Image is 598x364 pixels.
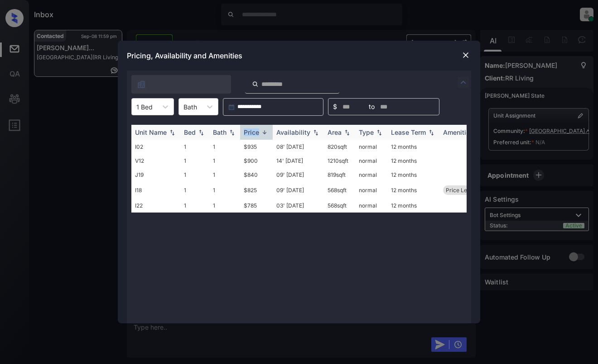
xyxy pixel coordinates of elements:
[458,77,469,88] img: icon-zuma
[427,129,436,136] img: sorting
[273,182,324,199] td: 09' [DATE]
[446,187,479,194] span: Price Leader
[387,182,439,199] td: 12 months
[391,128,426,136] div: Lease Term
[355,154,387,168] td: normal
[131,182,180,199] td: I18
[180,199,209,213] td: 1
[324,182,355,199] td: 568 sqft
[180,140,209,154] td: 1
[355,199,387,213] td: normal
[244,128,259,136] div: Price
[324,140,355,154] td: 820 sqft
[387,154,439,168] td: 12 months
[131,154,180,168] td: V12
[324,168,355,182] td: 819 sqft
[273,140,324,154] td: 08' [DATE]
[324,199,355,213] td: 568 sqft
[260,129,269,136] img: sorting
[240,182,273,199] td: $825
[359,128,374,136] div: Type
[273,168,324,182] td: 09' [DATE]
[328,128,342,136] div: Area
[131,168,180,182] td: J19
[184,128,196,136] div: Bed
[324,154,355,168] td: 1210 sqft
[197,129,206,136] img: sorting
[369,102,375,112] span: to
[387,140,439,154] td: 12 months
[240,140,273,154] td: $935
[355,140,387,154] td: normal
[355,168,387,182] td: normal
[168,129,177,136] img: sorting
[333,102,337,112] span: $
[252,80,259,88] img: icon-zuma
[387,199,439,213] td: 12 months
[209,140,240,154] td: 1
[461,51,470,60] img: close
[209,182,240,199] td: 1
[131,199,180,213] td: I22
[180,182,209,199] td: 1
[135,128,167,136] div: Unit Name
[387,168,439,182] td: 12 months
[240,168,273,182] td: $840
[131,140,180,154] td: I02
[273,154,324,168] td: 14' [DATE]
[375,129,384,136] img: sorting
[227,129,236,136] img: sorting
[240,154,273,168] td: $900
[240,199,273,213] td: $785
[180,154,209,168] td: 1
[213,128,227,136] div: Bath
[118,41,480,71] div: Pricing, Availability and Amenities
[209,168,240,182] td: 1
[209,199,240,213] td: 1
[137,80,146,89] img: icon-zuma
[355,182,387,199] td: normal
[311,129,320,136] img: sorting
[342,129,352,136] img: sorting
[276,128,310,136] div: Availability
[443,128,473,136] div: Amenities
[273,199,324,213] td: 03' [DATE]
[180,168,209,182] td: 1
[209,154,240,168] td: 1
